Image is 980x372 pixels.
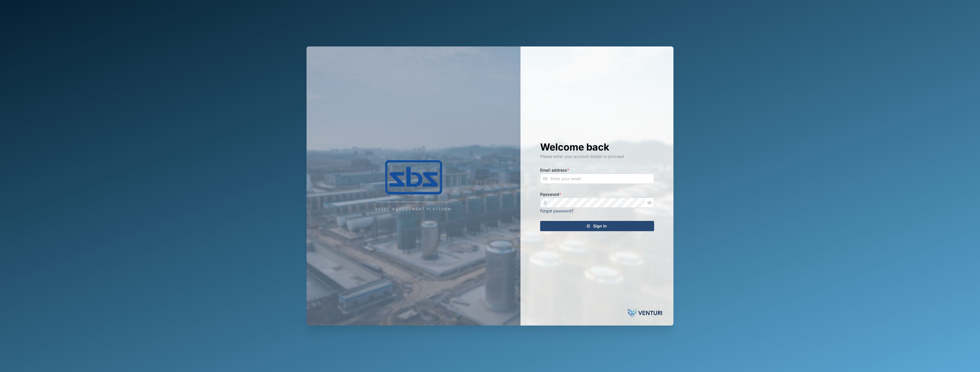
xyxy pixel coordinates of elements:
button: Sign In [540,221,654,231]
a: Forgot password? [540,208,573,213]
img: Company Logo [357,160,471,194]
span: Sign In [593,221,607,231]
input: Enter your email [540,174,654,184]
div: Asset Management Platform [375,207,452,212]
div: Please enter your account details to proceed [540,153,654,160]
label: Email address [540,167,569,173]
h1: Welcome back [540,141,654,153]
label: Password [540,191,561,198]
img: Powered by: Venturi [628,307,662,319]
